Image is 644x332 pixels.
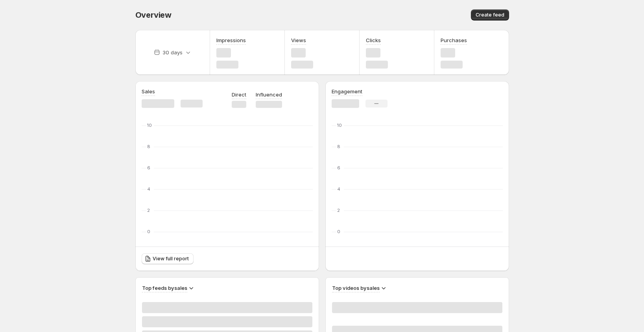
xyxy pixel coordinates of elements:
[142,253,194,264] a: View full report
[337,229,340,234] text: 0
[135,10,172,20] span: Overview
[441,36,467,44] h3: Purchases
[153,256,189,262] span: View full report
[332,87,362,95] h3: Engagement
[471,9,509,20] button: Create feed
[142,284,187,292] h3: Top feeds by sales
[162,48,183,56] p: 30 days
[337,122,342,128] text: 10
[256,91,282,98] p: Influenced
[147,144,150,149] text: 8
[337,208,340,213] text: 2
[337,144,340,149] text: 8
[216,36,246,44] h3: Impressions
[337,186,340,192] text: 4
[332,284,380,292] h3: Top videos by sales
[476,12,504,18] span: Create feed
[337,165,340,171] text: 6
[147,186,150,192] text: 4
[147,208,150,213] text: 2
[147,122,152,128] text: 10
[291,36,306,44] h3: Views
[366,36,381,44] h3: Clicks
[147,229,150,234] text: 0
[142,87,155,95] h3: Sales
[232,91,246,98] p: Direct
[147,165,150,171] text: 6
